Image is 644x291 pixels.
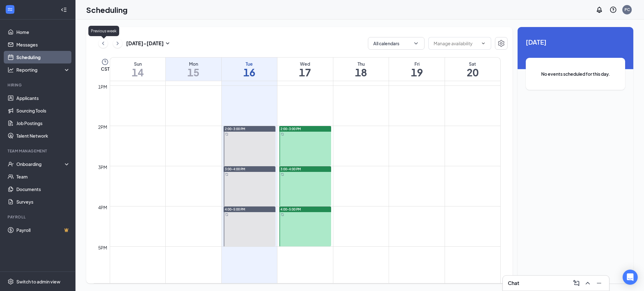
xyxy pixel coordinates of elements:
div: Tue [222,61,277,67]
svg: Settings [497,40,505,47]
span: No events scheduled for this day. [538,70,613,77]
a: September 19, 2025 [389,58,445,81]
a: September 17, 2025 [277,58,333,81]
svg: ChevronLeft [100,40,106,47]
a: Documents [16,183,70,195]
span: 4:00-5:00 PM [225,207,245,211]
a: Scheduling [16,51,70,63]
h1: 16 [222,67,277,78]
a: September 15, 2025 [166,58,221,81]
svg: Analysis [8,67,14,73]
svg: Sync [281,173,284,176]
svg: Sync [225,213,228,216]
h1: 15 [166,67,221,78]
svg: Clock [101,58,109,66]
div: Hiring [8,82,69,88]
span: 3:00-4:00 PM [280,167,301,171]
span: 2:00-3:00 PM [280,127,301,131]
svg: Sync [281,213,284,216]
div: Wed [277,61,333,67]
a: Home [16,26,70,38]
div: 4pm [97,204,108,211]
svg: QuestionInfo [609,6,617,14]
button: Settings [495,37,508,50]
h1: 19 [389,67,445,78]
span: CST [101,66,109,72]
h3: [DATE] - [DATE] [126,40,164,47]
div: Payroll [8,214,69,220]
h1: 14 [110,67,165,78]
svg: Collapse [61,7,67,13]
svg: Settings [8,278,14,285]
div: Onboarding [16,161,65,167]
div: 3pm [97,164,108,171]
span: 3:00-4:00 PM [225,167,245,171]
div: Previous week [88,26,119,36]
svg: Sync [225,173,228,176]
a: Sourcing Tools [16,104,70,117]
a: Talent Network [16,129,70,142]
svg: ChevronDown [413,40,419,47]
div: Sat [445,61,500,67]
svg: Notifications [596,6,603,14]
div: 2pm [97,124,108,130]
div: 5pm [97,244,108,251]
div: Open Intercom Messenger [623,270,638,285]
a: Messages [16,38,70,51]
svg: UserCheck [8,161,14,167]
svg: ChevronDown [481,41,486,46]
button: ChevronUp [583,278,593,288]
svg: Minimize [595,279,603,287]
h1: 17 [277,67,333,78]
svg: ChevronUp [584,279,591,287]
div: Switch to admin view [16,278,60,285]
div: Mon [166,61,221,67]
span: 4:00-5:00 PM [280,207,301,211]
svg: Sync [281,133,284,136]
svg: ChevronRight [114,40,121,47]
a: Applicants [16,92,70,104]
svg: Sync [225,133,228,136]
a: PayrollCrown [16,224,70,236]
svg: WorkstreamLogo [7,6,13,13]
div: 1pm [97,83,108,90]
div: Fri [389,61,445,67]
a: September 16, 2025 [222,58,277,81]
div: PC [625,7,630,12]
button: All calendarsChevronDown [368,37,425,50]
a: Surveys [16,195,70,208]
button: ChevronRight [113,39,122,48]
span: [DATE] [526,37,625,47]
button: Minimize [594,278,604,288]
a: Job Postings [16,117,70,129]
span: 2:00-3:00 PM [225,127,245,131]
svg: ComposeMessage [573,279,580,287]
div: Reporting [16,67,70,73]
div: Thu [333,61,389,67]
button: ComposeMessage [571,278,581,288]
div: Team Management [8,148,69,154]
button: ChevronLeft [98,39,108,48]
h1: Scheduling [86,4,128,15]
div: Sun [110,61,165,67]
a: September 14, 2025 [110,58,165,81]
a: September 18, 2025 [333,58,389,81]
h1: 20 [445,67,500,78]
svg: SmallChevronDown [164,40,171,47]
a: Team [16,170,70,183]
h3: Chat [508,280,519,287]
input: Manage availability [434,40,478,47]
h1: 18 [333,67,389,78]
a: September 20, 2025 [445,58,500,81]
